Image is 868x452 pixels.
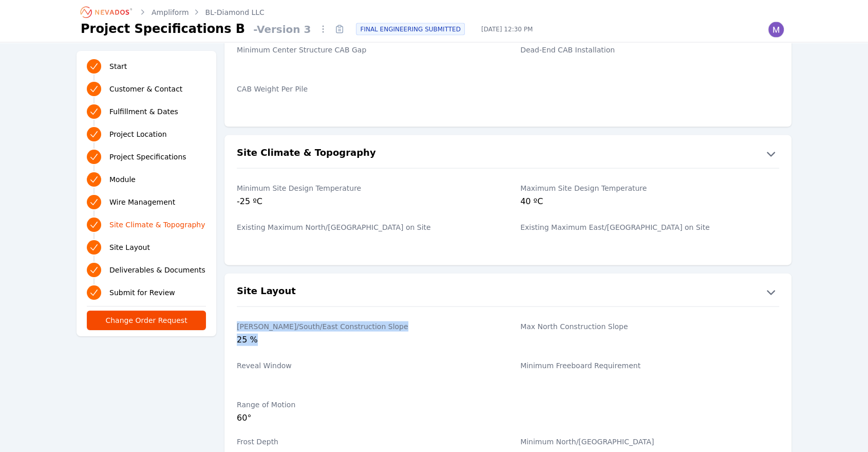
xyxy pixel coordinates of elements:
[109,287,175,298] span: Submit for Review
[87,57,206,302] nav: Progress
[237,183,496,193] label: Minimum Site Design Temperature
[768,22,784,38] img: Madeline Koldos
[237,321,496,332] label: [PERSON_NAME]/South/East Construction Slope
[109,61,127,71] span: Start
[237,334,496,348] div: 25 %
[520,45,779,55] label: Dead-End CAB Installation
[109,129,167,139] span: Project Location
[237,437,496,447] label: Frost Depth
[473,25,541,33] span: [DATE] 12:30 PM
[237,400,496,410] label: Range of Motion
[520,360,779,371] label: Minimum Freeboard Requirement
[109,197,175,207] span: Wire Management
[249,22,315,37] span: - Version 3
[224,284,791,300] button: Site Layout
[237,360,496,371] label: Reveal Window
[520,183,779,193] label: Maximum Site Design Temperature
[237,412,496,424] div: 60°
[109,152,186,162] span: Project Specifications
[109,242,150,252] span: Site Layout
[237,45,496,55] label: Minimum Center Structure CAB Gap
[109,84,182,94] span: Customer & Contact
[87,311,206,330] button: Change Order Request
[81,21,245,37] h1: Project Specifications B
[520,437,779,447] label: Minimum North/[GEOGRAPHIC_DATA]
[109,174,136,185] span: Module
[109,220,205,230] span: Site Climate & Topography
[237,84,496,94] label: CAB Weight Per Pile
[109,265,205,275] span: Deliverables & Documents
[356,23,464,35] div: FINAL ENGINEERING SUBMITTED
[520,321,779,332] label: Max North Construction Slope
[152,7,189,17] a: Ampliform
[224,146,791,162] button: Site Climate & Topography
[237,146,376,162] h2: Site Climate & Topography
[81,4,265,21] nav: Breadcrumb
[237,284,296,300] h2: Site Layout
[520,222,779,232] label: Existing Maximum East/[GEOGRAPHIC_DATA] on Site
[109,106,178,117] span: Fulfillment & Dates
[237,195,496,210] div: -25 ºC
[205,7,265,17] a: BL-Diamond LLC
[520,195,779,210] div: 40 ºC
[237,222,496,232] label: Existing Maximum North/[GEOGRAPHIC_DATA] on Site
